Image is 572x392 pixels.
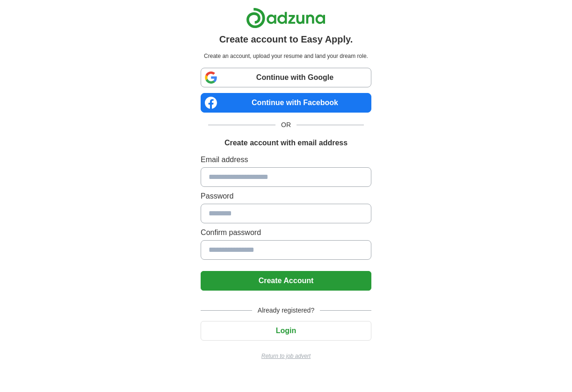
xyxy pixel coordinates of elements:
p: Create an account, upload your resume and land your dream role. [203,52,369,60]
button: Create Account [201,271,371,291]
a: Continue with Facebook [201,93,371,113]
label: Password [201,191,371,202]
label: Confirm password [201,227,371,238]
a: Login [201,327,371,335]
span: Already registered? [252,306,320,315]
a: Return to job advert [201,352,371,360]
h1: Create account to Easy Apply. [219,32,353,46]
a: Continue with Google [201,68,371,87]
h1: Create account with email address [224,137,348,149]
label: Email address [201,154,371,165]
img: Adzuna logo [246,7,326,29]
button: Login [201,321,371,341]
span: OR [275,120,297,130]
